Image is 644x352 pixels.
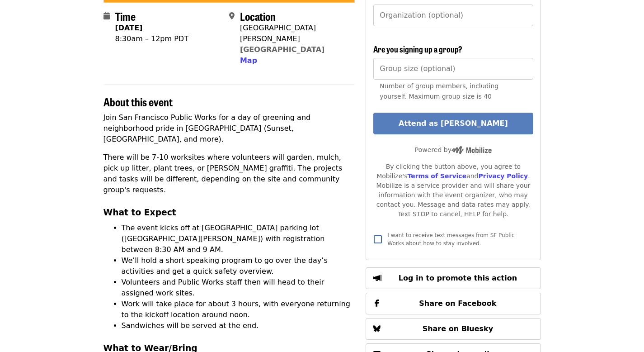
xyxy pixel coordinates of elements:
[103,94,173,109] span: About this event
[419,299,496,308] span: Share on Facebook
[115,24,143,32] strong: [DATE]
[103,152,355,195] p: There will be 7-10 worksites where volunteers will garden, mulch, pick up litter, plant trees, or...
[115,33,188,44] div: 8:30am – 12pm PDT
[103,112,355,145] p: Join San Francisco Public Works for a day of greening and neighborhood pride in [GEOGRAPHIC_DATA]...
[122,299,355,320] li: Work will take place for about 3 hours, with everyone returning to the kickoff location around noon.
[240,8,276,24] span: Location
[103,206,355,219] h3: What to Expect
[122,320,355,331] li: Sandwiches will be served at the end.
[240,45,324,54] a: [GEOGRAPHIC_DATA]
[478,172,528,180] a: Privacy Policy
[399,274,517,282] span: Log in to promote this action
[366,267,541,289] button: Log in to promote this action
[103,12,110,20] i: calendar icon
[122,223,355,255] li: The event kicks off at [GEOGRAPHIC_DATA] parking lot ([GEOGRAPHIC_DATA][PERSON_NAME]) with regist...
[407,172,466,180] a: Terms of Service
[229,12,235,20] i: map-marker-alt icon
[122,277,355,299] li: Volunteers and Public Works staff then will head to their assigned work sites.
[366,293,541,314] button: Share on Facebook
[451,146,492,154] img: Powered by Mobilize
[373,43,462,55] span: Are you signing up a group?
[366,318,541,340] button: Share on Bluesky
[423,324,494,333] span: Share on Bluesky
[122,255,355,277] li: We’ll hold a short speaking program to go over the day’s activities and get a quick safety overview.
[240,23,348,44] div: [GEOGRAPHIC_DATA][PERSON_NAME]
[387,232,514,247] span: I want to receive text messages from SF Public Works about how to stay involved.
[373,58,533,80] input: [object Object]
[373,5,533,26] input: Organization (optional)
[115,8,136,24] span: Time
[240,55,257,66] button: Map
[373,162,533,219] div: By clicking the button above, you agree to Mobilize's and . Mobilize is a service provider and wi...
[380,82,498,100] span: Number of group members, including yourself. Maximum group size is 40
[240,56,257,65] span: Map
[373,113,533,134] button: Attend as [PERSON_NAME]
[415,146,492,153] span: Powered by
